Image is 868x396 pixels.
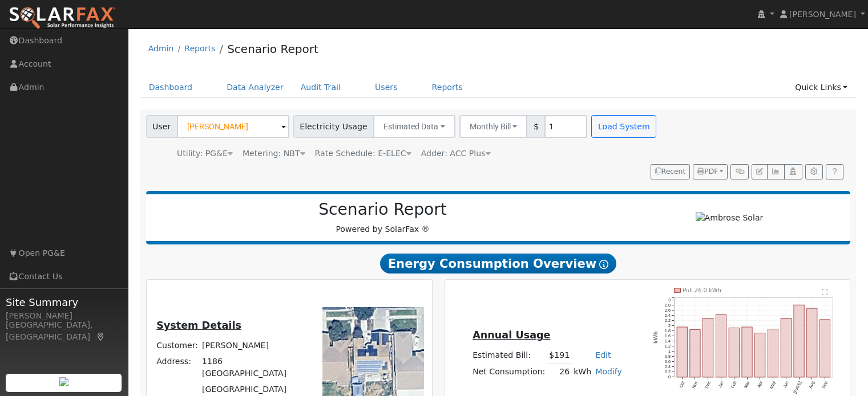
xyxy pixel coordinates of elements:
[805,164,823,180] button: Settings
[781,318,792,377] rect: onclick=""
[783,381,790,389] text: Jun
[793,381,804,395] text: [DATE]
[146,115,177,138] span: User
[373,115,455,138] button: Estimated Data
[742,327,753,377] rect: onclick=""
[9,6,116,30] img: SolarFax
[691,380,699,389] text: Nov
[665,359,671,364] text: 0.6
[665,364,671,369] text: 0.4
[148,44,174,53] a: Admin
[822,381,830,390] text: Sep
[59,377,68,386] img: retrieve
[808,308,818,377] rect: onclick=""
[665,354,671,359] text: 0.8
[421,148,491,160] div: Adder: ACC Plus
[218,77,292,98] a: Data Analyzer
[696,212,764,224] img: Ambrose Solar
[473,329,550,341] u: Annual Usage
[668,349,671,354] text: 1
[184,44,215,53] a: Reports
[665,328,671,333] text: 1.8
[227,42,318,56] a: Scenario Report
[315,149,411,158] span: Alias: None
[595,367,622,376] a: Modify
[158,200,608,219] h2: Scenario Report
[471,348,547,364] td: Estimated Bill:
[769,380,777,390] text: May
[665,338,671,344] text: 1.4
[595,350,611,360] a: Edit
[599,260,608,269] i: Show Help
[293,115,374,138] span: Electricity Usage
[665,308,671,313] text: 2.6
[156,320,241,331] u: System Details
[665,318,671,323] text: 2.2
[679,381,686,389] text: Oct
[152,200,614,235] div: Powered by SolarFax ®
[821,320,831,377] rect: onclick=""
[653,331,659,344] text: kWh
[155,354,200,382] td: Address:
[757,380,764,389] text: Apr
[200,354,307,382] td: 1186 [GEOGRAPHIC_DATA]
[665,369,671,374] text: 0.2
[794,305,805,377] rect: onclick=""
[668,297,671,303] text: 3
[200,338,307,354] td: [PERSON_NAME]
[704,380,712,389] text: Dec
[292,77,349,98] a: Audit Trail
[717,381,725,389] text: Jan
[665,344,671,349] text: 1.2
[665,333,671,338] text: 1.6
[547,348,572,364] td: $191
[243,148,305,160] div: Metering: NBT
[527,115,545,138] span: $
[423,77,471,98] a: Reports
[767,164,785,180] button: Multi-Series Graph
[459,115,528,138] button: Monthly Bill
[96,332,106,341] a: Map
[809,381,817,390] text: Aug
[784,164,802,180] button: Login As
[651,164,691,180] button: Recent
[756,333,766,377] rect: onclick=""
[665,303,671,308] text: 2.8
[703,318,713,377] rect: onclick=""
[6,319,122,343] div: [GEOGRAPHIC_DATA], [GEOGRAPHIC_DATA]
[177,148,233,160] div: Utility: PG&E
[665,313,671,318] text: 2.4
[730,381,738,389] text: Feb
[471,364,547,380] td: Net Consumption:
[730,164,748,180] button: Generate Report Link
[786,77,856,98] a: Quick Links
[716,315,726,377] rect: onclick=""
[826,164,843,180] a: Help Link
[729,328,740,377] rect: onclick=""
[155,338,200,354] td: Customer:
[697,168,718,175] span: PDF
[822,289,829,296] text: 
[572,364,594,380] td: kWh
[789,10,856,19] span: [PERSON_NAME]
[140,77,201,98] a: Dashboard
[177,115,289,138] input: Select a User
[677,327,687,377] rect: onclick=""
[768,329,778,377] rect: onclick=""
[6,310,122,322] div: [PERSON_NAME]
[744,380,752,389] text: Mar
[668,323,671,328] text: 2
[6,295,122,310] span: Site Summary
[668,374,671,379] text: 0
[683,287,722,293] text: Pull 26.0 kWh
[366,77,406,98] a: Users
[693,164,728,180] button: PDF
[752,164,768,180] button: Edit User
[690,329,700,377] rect: onclick=""
[591,115,656,138] button: Load System
[547,364,572,380] td: 26
[380,254,616,274] span: Energy Consumption Overview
